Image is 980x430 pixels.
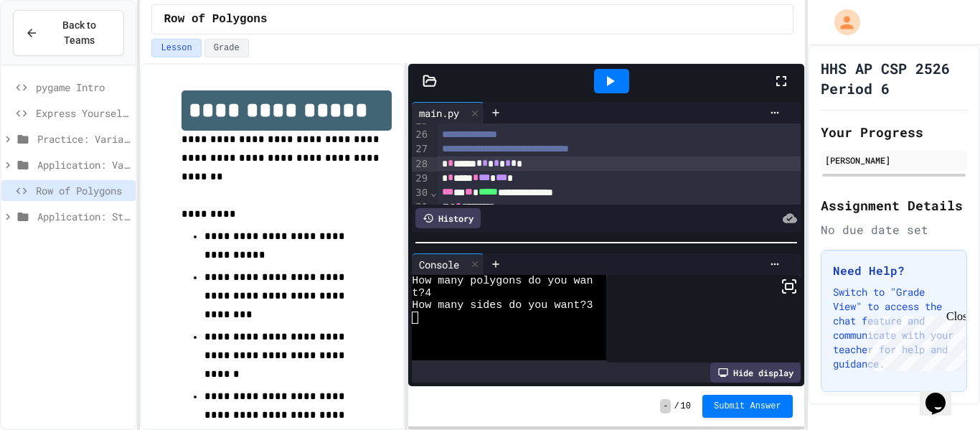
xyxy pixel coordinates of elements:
[825,154,963,167] div: [PERSON_NAME]
[412,257,466,272] div: Console
[412,200,430,215] div: 31
[204,39,249,57] button: Grade
[415,208,481,228] div: History
[412,102,484,123] div: main.py
[821,122,967,142] h2: Your Progress
[47,18,112,48] span: Back to Teams
[920,373,966,416] iframe: chat widget
[430,187,437,198] span: Fold line
[819,6,864,39] div: My Account
[412,142,430,156] div: 27
[681,401,691,412] span: 10
[412,299,593,312] span: How many sides do you want?3
[37,131,130,146] span: Practice: Variables/Print
[821,195,967,215] h2: Assignment Details
[710,363,801,383] div: Hide display
[36,80,130,95] span: pygame Intro
[412,186,430,200] div: 30
[412,287,431,299] span: t?4
[36,183,130,198] span: Row of Polygons
[6,6,99,91] div: Chat with us now!Close
[861,310,966,371] iframe: chat widget
[412,172,430,186] div: 29
[702,395,793,418] button: Submit Answer
[833,285,955,371] p: Switch to "Grade View" to access the chat feature and communicate with your teacher for help and ...
[164,11,267,28] span: Row of Polygons
[821,58,967,98] h1: HHS AP CSP 2526 Period 6
[412,253,484,275] div: Console
[412,275,593,287] span: How many polygons do you wan
[37,209,130,224] span: Application: Strings, Inputs, Math
[412,128,430,142] div: 26
[821,221,967,238] div: No due date set
[714,401,781,412] span: Submit Answer
[833,262,955,279] h3: Need Help?
[36,106,130,121] span: Express Yourself in Python!
[674,401,679,412] span: /
[660,399,671,413] span: -
[412,157,430,172] div: 28
[13,10,124,56] button: Back to Teams
[412,106,466,121] div: main.py
[37,157,130,172] span: Application: Variables/Print
[151,39,201,57] button: Lesson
